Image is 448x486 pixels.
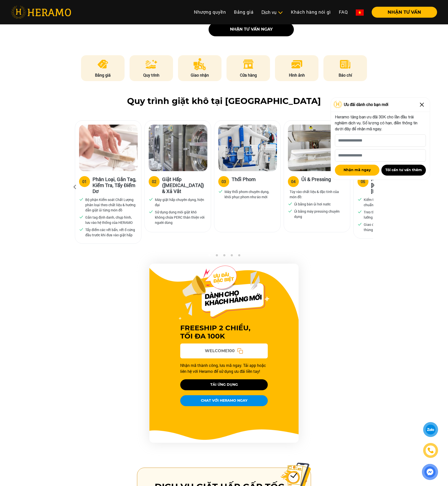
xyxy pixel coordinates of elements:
[11,96,437,106] h2: Quy trình giặt khô tại [GEOGRAPHIC_DATA]
[226,72,270,78] p: Cửa hàng
[427,447,434,454] img: phone-icon
[361,179,365,185] div: 05
[149,125,207,171] img: heramo-quy-trinh-giat-hap-tieu-chuan-buoc-2
[92,176,137,194] h3: Phân Loại, Gắn Tag, Kiểm Tra, Tẩy Điểm Dơ
[294,209,344,219] p: Ủi bằng máy pressing chuyên dụng
[291,179,296,185] div: 04
[364,222,414,232] p: Giao đến khách hàng bằng thùng chữ U để giữ phom đồ
[335,114,426,132] p: Heramo tặng bạn ưu đãi 30K cho lần đầu trải nghiệm dịch vụ. Số lượng có hạn, điền thông tin dưới ...
[209,23,294,36] button: nhận tư vấn ngay
[149,197,153,201] img: checked.svg
[218,125,277,171] img: heramo-quy-trinh-giat-hap-tieu-chuan-buoc-3
[207,254,212,259] button: 1
[344,101,388,107] span: Ưu đãi dành cho bạn mới
[424,444,437,457] a: phone-icon
[179,266,269,320] img: Offer Header
[371,176,416,194] h3: Kiểm Tra Chất [PERSON_NAME] & [PERSON_NAME]
[275,72,319,78] p: Hình ảnh
[155,197,205,207] p: Máy giặt hấp chuyên dụng, hiện đại
[418,101,426,109] img: Close
[358,209,362,214] img: checked.svg
[193,58,206,70] img: delivery.png
[358,197,362,201] img: checked.svg
[323,72,367,78] p: Báo chí
[381,165,426,176] button: Tôi cần tư vấn thêm
[236,254,241,259] button: 5
[152,179,156,185] div: 02
[222,254,226,259] button: 3
[294,201,331,207] p: Ủi bằng bàn ủi hơi nước
[229,254,234,259] button: 4
[162,176,207,194] h3: Giặt Hấp ([MEDICAL_DATA]) & Xả Vắt
[79,227,84,232] img: checked.svg
[180,324,268,340] h3: FREESHIP 2 CHIỀU, TỐI ĐA 100K
[364,197,414,207] p: Kiểm tra chất lượng xử lý đạt chuẩn
[222,179,226,185] div: 03
[335,7,352,17] a: FAQ
[339,58,351,70] img: news.png
[85,197,135,213] p: Bộ phận Kiểm soát Chất Lượng phân loại theo chất liệu & hướng dẫn giặt ủi từng món đồ
[232,176,256,186] h3: Thổi Phom
[291,58,303,70] img: image.png
[79,215,84,219] img: checked.svg
[97,58,109,70] img: pricing.png
[85,215,135,225] p: Gắn tag định danh, chụp hình, lưu vào hệ thống của HERAMO
[333,101,343,108] img: Logo
[290,189,344,199] p: Tùy vào chất liệu & đặc tính của món đồ:
[79,197,84,201] img: checked.svg
[287,7,335,17] a: Khách hàng nói gì
[82,179,87,185] div: 01
[364,209,414,220] p: Treo thẳng thớm, đóng gói kỹ lưỡng
[288,209,292,213] img: checked.svg
[301,176,331,186] h3: Ủi & Pressing
[230,7,258,17] a: Bảng giá
[288,125,347,171] img: heramo-quy-trinh-giat-hap-tieu-chuan-buoc-4
[180,362,268,374] p: Nhận mã thành công, lưu mã ngay. Tải app hoặc liên hệ với Heramo để sử dụng ưu đãi liền tay!
[262,9,283,16] div: Dịch vụ
[11,6,71,19] img: heramo-logo.png
[180,379,268,390] button: TẢI ỨNG DỤNG
[79,125,138,171] img: heramo-quy-trinh-giat-hap-tieu-chuan-buoc-1
[356,9,364,16] img: vn-flag.png
[288,201,292,206] img: checked.svg
[85,227,135,238] p: Tẩy điểm các vết bẩn, vết ố cứng đầu trước khi đưa vào giặt hấp
[205,348,235,354] span: WELCOME100
[335,165,379,176] button: Nhận mã ngay
[190,7,230,17] a: Nhượng quyền
[155,209,205,225] p: Sử dụng dung môi giặt khô không chứa PERC thân thiện với người dùng
[368,10,437,14] a: NHẬN TƯ VẤN
[178,72,222,78] p: Giao nhận
[278,10,283,15] img: subToggleIcon
[130,72,173,78] p: Quy trình
[145,58,157,70] img: process.png
[214,254,219,259] button: 2
[358,222,362,226] img: checked.svg
[218,189,223,194] img: checked.svg
[224,189,275,199] p: Máy thổi phom chuyên dụng, khôi phục phom như áo mới
[242,58,254,70] img: store.png
[149,209,153,214] img: checked.svg
[180,395,268,406] button: CHAT VỚI HERAMO NGAY
[81,72,125,78] p: Bảng giá
[372,7,437,18] button: NHẬN TƯ VẤN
